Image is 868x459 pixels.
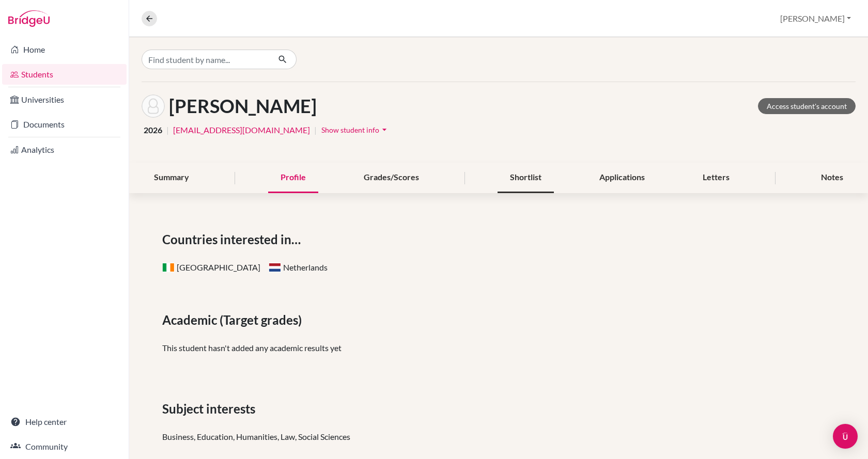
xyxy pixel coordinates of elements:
[2,64,127,85] a: Students
[173,124,310,136] a: [EMAIL_ADDRESS][DOMAIN_NAME]
[587,163,657,193] div: Applications
[162,263,175,272] span: Ireland
[321,125,379,134] span: Show student info
[2,114,127,135] a: Documents
[2,89,127,110] a: Universities
[776,9,856,28] button: [PERSON_NAME]
[2,139,127,160] a: Analytics
[690,163,742,193] div: Letters
[162,230,305,249] span: Countries interested in…
[2,436,127,457] a: Community
[2,39,127,60] a: Home
[321,122,390,138] button: Show student infoarrow_drop_down
[269,263,281,272] span: Netherlands
[269,262,328,272] span: Netherlands
[2,411,127,432] a: Help center
[758,98,856,114] a: Access student's account
[833,424,858,449] div: Open Intercom Messenger
[162,262,260,272] span: [GEOGRAPHIC_DATA]
[162,311,306,329] span: Academic (Target grades)
[268,163,318,193] div: Profile
[142,94,165,118] img: Emma Ábrahám's avatar
[314,124,317,136] span: |
[351,163,431,193] div: Grades/Scores
[379,124,390,135] i: arrow_drop_down
[142,50,270,69] input: Find student by name...
[144,124,162,136] span: 2026
[498,163,554,193] div: Shortlist
[162,342,835,354] p: This student hasn't added any academic results yet
[8,10,50,27] img: Bridge-U
[162,400,259,418] span: Subject interests
[162,431,835,443] div: Business, Education, Humanities, Law, Social Sciences
[809,163,856,193] div: Notes
[166,124,169,136] span: |
[142,163,202,193] div: Summary
[169,95,317,117] h1: [PERSON_NAME]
